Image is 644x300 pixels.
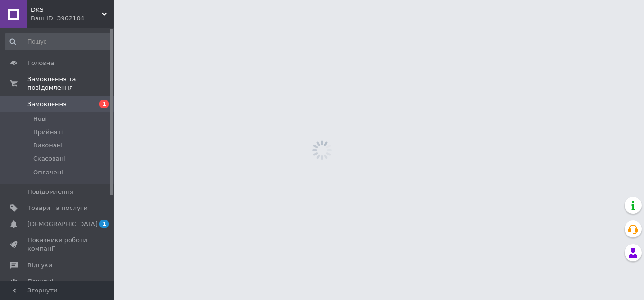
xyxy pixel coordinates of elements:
[27,220,98,228] span: [DEMOGRAPHIC_DATA]
[33,155,65,163] span: Скасовані
[99,100,109,108] span: 1
[99,220,109,228] span: 1
[27,59,54,67] span: Головна
[27,204,88,212] span: Товари та послуги
[33,168,63,177] span: Оплачені
[27,236,88,253] span: Показники роботи компанії
[33,141,63,150] span: Виконані
[27,188,73,196] span: Повідомлення
[27,75,114,92] span: Замовлення та повідомлення
[5,33,112,50] input: Пошук
[33,128,63,136] span: Прийняті
[31,14,114,23] div: Ваш ID: 3962104
[27,277,53,286] span: Покупці
[27,261,52,270] span: Відгуки
[33,115,47,123] span: Нові
[31,6,102,14] span: DKS
[27,100,67,109] span: Замовлення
